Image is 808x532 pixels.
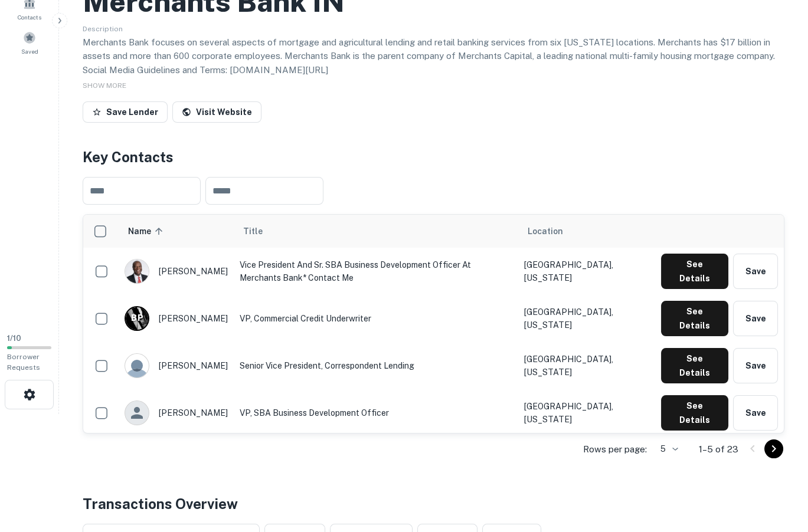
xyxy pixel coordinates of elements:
[83,101,168,123] button: Save Lender
[83,35,784,77] p: Merchants Bank focuses on several aspects of mortgage and agricultural lending and retail banking...
[733,301,778,336] button: Save
[4,27,55,58] a: Saved
[652,441,680,458] div: 5
[83,25,123,33] span: Description
[749,438,808,494] iframe: Chat Widget
[733,254,778,289] button: Save
[131,312,143,324] p: B P
[119,215,234,248] th: Name
[234,342,518,389] td: Senior Vice President, Correspondent Lending
[172,101,261,123] a: Visit Website
[518,295,656,342] td: [GEOGRAPHIC_DATA], [US_STATE]
[125,400,228,425] div: [PERSON_NAME]
[83,81,126,90] span: SHOW MORE
[661,395,728,431] button: See Details
[7,334,21,343] span: 1 / 10
[7,353,40,372] span: Borrower Requests
[243,224,278,238] span: Title
[583,442,647,457] p: Rows per page:
[234,248,518,295] td: Vice President and Sr. SBA Business Development Officer at Merchants Bank* Contact me
[83,493,238,514] h4: Transactions Overview
[661,254,728,289] button: See Details
[518,389,656,436] td: [GEOGRAPHIC_DATA], [US_STATE]
[661,301,728,336] button: See Details
[234,295,518,342] td: VP, Commercial Credit Underwriter
[518,215,656,248] th: Location
[234,215,518,248] th: Title
[699,442,738,457] p: 1–5 of 23
[125,260,149,283] img: 1634653554737
[125,306,228,331] div: [PERSON_NAME]
[125,259,228,284] div: [PERSON_NAME]
[83,215,784,433] div: scrollable content
[21,47,38,56] span: Saved
[18,12,41,22] span: Contacts
[83,146,784,168] h4: Key Contacts
[733,348,778,383] button: Save
[125,353,228,378] div: [PERSON_NAME]
[234,389,518,436] td: VP, SBA Business Development Officer
[518,342,656,389] td: [GEOGRAPHIC_DATA], [US_STATE]
[125,354,149,377] img: 9c8pery4andzj6ohjkjp54ma2
[518,248,656,295] td: [GEOGRAPHIC_DATA], [US_STATE]
[128,224,166,238] span: Name
[528,224,563,238] span: Location
[733,395,778,431] button: Save
[661,348,728,383] button: See Details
